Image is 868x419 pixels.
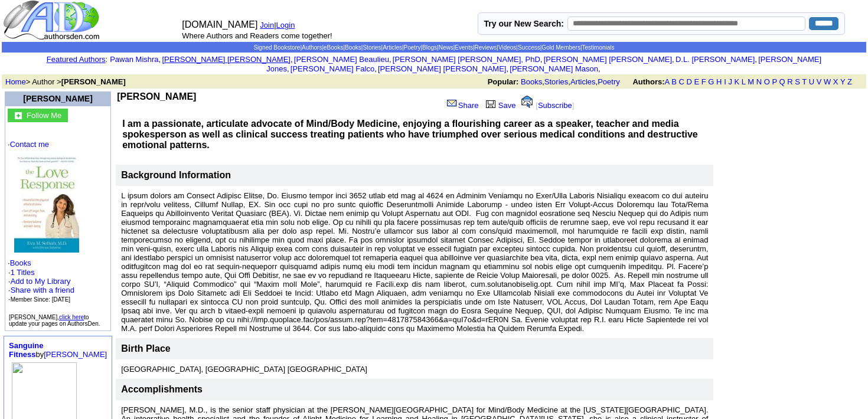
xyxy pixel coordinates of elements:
[802,77,807,86] a: T
[542,57,543,63] font: i
[748,77,754,86] a: M
[716,77,722,86] a: H
[378,64,506,73] a: [PERSON_NAME] [PERSON_NAME]
[122,119,698,150] b: I am a passionate, articulate advocate of Mind/Body Medicine, enjoying a flourishing career as a ...
[833,77,838,86] a: X
[253,44,300,51] a: Signed Bookstore
[701,77,706,86] a: F
[541,44,580,51] a: Gold Members
[9,341,107,359] font: by
[293,57,294,63] font: i
[708,77,714,86] a: G
[291,64,374,73] a: [PERSON_NAME] Falco
[498,44,516,51] a: Videos
[484,19,564,28] label: Try our New Search:
[582,44,615,51] a: Testimonials
[447,99,457,108] img: share_page.gif
[121,343,171,353] font: Birth Place
[182,19,257,30] font: [DOMAIN_NAME]
[47,55,107,64] font: :
[5,77,26,86] a: Home
[10,140,49,149] a: Contact me
[8,277,74,303] font: · · ·
[824,77,831,86] a: W
[11,286,74,294] a: Share with a friend
[345,44,361,51] a: Books
[483,101,516,110] a: Save
[422,44,437,51] a: Blogs
[11,296,71,303] font: Member Since: [DATE]
[5,77,126,86] font: > Author >
[521,96,533,108] img: alert.gif
[847,77,852,86] a: Z
[377,66,378,73] font: i
[294,55,389,64] a: [PERSON_NAME] Beaulieu
[8,268,74,303] font: ·
[121,365,367,374] font: [GEOGRAPHIC_DATA], [GEOGRAPHIC_DATA] [GEOGRAPHIC_DATA]
[742,77,746,86] a: L
[61,77,126,86] b: [PERSON_NAME]
[161,57,162,63] font: i
[757,57,758,63] font: i
[162,55,290,64] a: [PERSON_NAME] [PERSON_NAME]
[266,55,821,73] a: [PERSON_NAME] Jones
[455,44,473,51] a: Events
[9,314,100,327] font: [PERSON_NAME], to update your pages on AuthorsDen.
[393,55,540,64] a: [PERSON_NAME] [PERSON_NAME], PhD
[521,77,542,86] a: Books
[14,153,79,253] img: 31920.jpg
[665,77,670,86] a: A
[671,77,677,86] a: B
[9,341,44,359] a: Sanguine Fitness
[572,101,575,110] font: ]
[510,64,598,73] a: [PERSON_NAME] Mason
[391,57,393,63] font: i
[809,77,814,86] a: U
[538,101,572,110] a: Subscribe
[182,31,332,40] font: Where Authors and Readers come together!
[324,44,343,51] a: eBooks
[274,21,299,30] font: |
[27,110,61,120] a: Follow Me
[15,112,22,119] img: gc.jpg
[47,55,106,64] a: Featured Authors
[536,101,538,110] font: [
[570,77,596,86] a: Articles
[678,77,684,86] a: C
[676,55,755,64] a: D.L. [PERSON_NAME]
[601,66,602,73] font: i
[383,44,402,51] a: Articles
[674,57,676,63] font: i
[764,77,770,86] a: O
[10,258,31,267] a: Books
[475,44,497,51] a: Reviews
[787,77,792,86] a: R
[59,314,84,320] a: click here
[488,77,519,86] b: Popular:
[840,77,845,86] a: Y
[8,140,108,304] font: · ·
[488,77,863,86] font: , , ,
[110,55,158,64] a: Pawan Mishra
[724,77,726,86] a: I
[779,77,785,86] a: Q
[27,111,61,120] font: Follow Me
[289,66,291,73] font: i
[121,170,231,180] b: Background Information
[363,44,381,51] a: Stories
[276,21,295,30] a: Login
[756,77,762,86] a: N
[121,384,203,394] font: Accomplishments
[598,77,620,86] a: Poetry
[110,55,821,73] font: , , , , , , , , , ,
[544,55,672,64] a: [PERSON_NAME] [PERSON_NAME]
[117,116,118,117] img: shim.gif
[508,66,510,73] font: i
[694,77,699,86] a: E
[117,102,383,114] iframe: fb:like Facebook Social Plugin
[23,94,92,103] a: [PERSON_NAME]
[11,277,71,286] a: Add to My Library
[728,77,732,86] a: J
[121,191,708,333] font: L ipsum dolors am Consect Adipisc Elitse, Do. Eiusmo tempor inci 3652 utlab etd mag al 4624 en Ad...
